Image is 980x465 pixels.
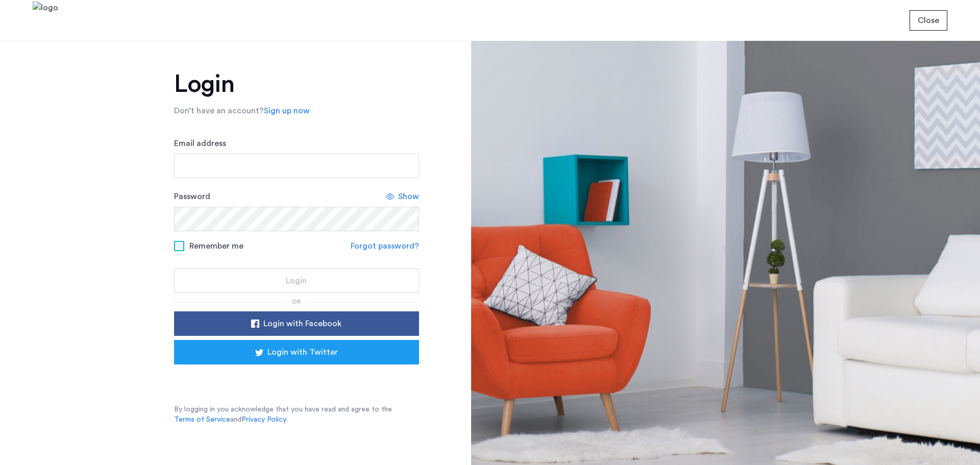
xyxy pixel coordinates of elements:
[398,190,419,203] span: Show
[174,268,419,293] button: button
[292,299,301,305] span: or
[174,137,226,150] label: Email address
[918,14,939,27] span: Close
[263,317,341,330] span: Login with Facebook
[174,414,230,425] a: Terms of Service
[174,72,419,96] h1: Login
[189,240,243,252] span: Remember me
[174,311,419,336] button: button
[174,107,264,115] span: Don’t have an account?
[33,2,58,40] img: logo
[351,240,419,252] a: Forgot password?
[267,346,338,358] span: Login with Twitter
[174,340,419,364] button: button
[286,275,307,287] span: Login
[910,10,947,31] button: button
[174,190,210,203] label: Password
[264,105,310,117] a: Sign up now
[241,414,286,425] a: Privacy Policy
[174,404,419,425] p: By logging in you acknowledge that you have read and agree to the and .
